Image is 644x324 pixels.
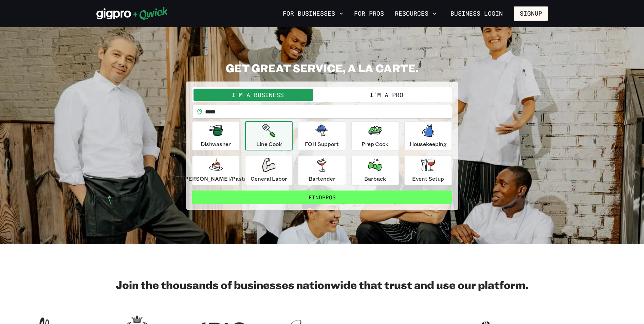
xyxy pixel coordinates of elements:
button: FindPros [192,191,452,204]
button: Barback [351,156,399,185]
p: Prep Cook [362,140,388,148]
button: General Labor [245,156,293,185]
button: Resources [392,8,439,19]
button: For Businesses [280,8,346,19]
button: Line Cook [245,121,293,150]
button: Prep Cook [351,121,399,150]
p: [PERSON_NAME]/Pastry [183,175,249,183]
p: Event Setup [412,175,444,183]
h2: GET GREAT SERVICE, A LA CARTE. [186,61,458,75]
button: Signup [514,6,548,21]
button: Dishwasher [192,121,240,150]
p: General Labor [251,175,287,183]
p: Barback [364,175,386,183]
p: Dishwasher [201,140,231,148]
p: Bartender [309,175,335,183]
a: For Pros [351,8,387,19]
button: I'm a Business [194,89,322,101]
button: I'm a Pro [322,89,451,101]
p: FOH Support [305,140,339,148]
button: Event Setup [404,156,452,185]
p: Line Cook [256,140,282,148]
button: [PERSON_NAME]/Pastry [192,156,240,185]
a: Business Login [445,6,509,21]
h2: Join the thousands of businesses nationwide that trust and use our platform. [96,278,548,291]
button: Housekeeping [404,121,452,150]
button: Bartender [298,156,346,185]
p: Housekeeping [410,140,447,148]
button: FOH Support [298,121,346,150]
